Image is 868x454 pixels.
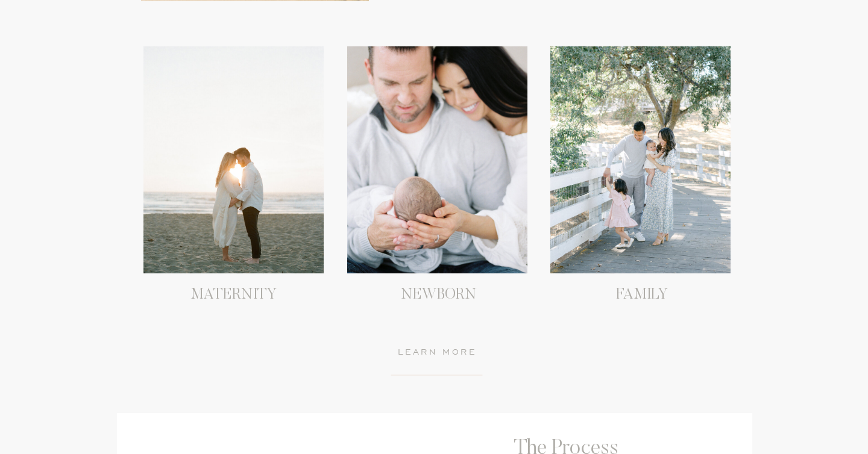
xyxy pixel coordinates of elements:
h3: MATERNITY [142,287,325,308]
h3: FAMILY [550,287,733,308]
h3: NEWBORN [347,287,530,308]
a: learn more [375,346,499,361]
